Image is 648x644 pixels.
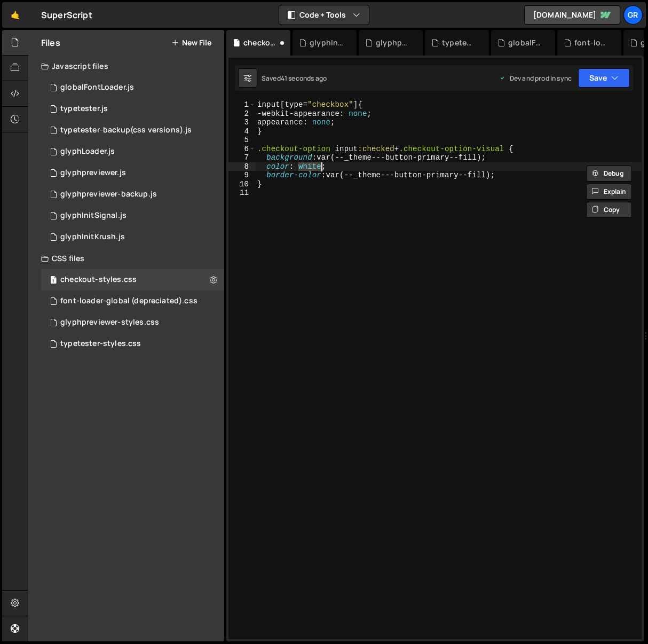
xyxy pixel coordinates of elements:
[60,318,159,327] div: glyphpreviewer-styles.css
[41,77,224,98] div: 17017/47514.js
[41,9,92,21] div: SuperScript
[279,5,369,25] button: Code + Tools
[60,232,125,242] div: glyphInitKrush.js
[41,120,224,141] div: 17017/47519.js
[578,68,630,88] button: Save
[41,37,60,49] h2: Files
[41,141,224,162] div: 17017/47277.js
[499,74,572,83] div: Dev and prod in sync
[41,333,224,355] div: 17017/47137.css
[171,38,211,47] button: New File
[228,145,256,154] div: 6
[243,37,278,48] div: checkout-styles.css
[60,296,197,306] div: font-loader-global (depreciated).css
[228,136,256,145] div: 5
[60,168,126,178] div: glyphpreviewer.js
[623,5,643,25] a: Gr
[60,83,134,92] div: globalFontLoader.js
[41,162,224,184] div: 17017/47275.js
[310,37,344,48] div: glyphInitKrush.js
[41,312,224,333] div: 17017/47345.css
[60,125,192,135] div: typetester-backup(css versions).js
[60,190,157,199] div: glyphpreviewer-backup.js
[60,211,127,221] div: glyphInitSignal.js
[50,277,57,285] span: 1
[281,74,327,83] div: 41 seconds ago
[586,202,632,218] button: Copy
[228,100,256,109] div: 1
[228,162,256,171] div: 8
[586,166,632,182] button: Debug
[28,248,224,269] div: CSS files
[60,147,115,156] div: glyphLoader.js
[41,269,224,290] div: 17017/48038.css
[228,118,256,127] div: 3
[228,127,256,136] div: 4
[586,184,632,200] button: Explain
[28,56,224,77] div: Javascript files
[60,339,141,349] div: typetester-styles.css
[228,189,256,198] div: 11
[228,109,256,119] div: 2
[376,37,410,48] div: glyphpreviewer-backup.js
[442,37,476,48] div: typetester-backup(css versions).js
[574,37,609,48] div: font-loader-global (depreciated).css
[41,226,224,248] div: 17017/47730.js
[60,275,137,285] div: checkout-styles.css
[228,171,256,180] div: 9
[508,37,542,48] div: globalFontLoader.js
[228,180,256,189] div: 10
[41,205,224,226] div: glyphInitSignal.js
[41,98,224,120] div: 17017/46707.js
[524,5,620,25] a: [DOMAIN_NAME]
[2,2,28,28] a: 🤙
[41,290,224,312] div: font-loader-global (depreciated).css
[228,153,256,162] div: 7
[262,74,327,83] div: Saved
[60,104,108,114] div: typetester.js
[41,184,224,205] div: 17017/47727.js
